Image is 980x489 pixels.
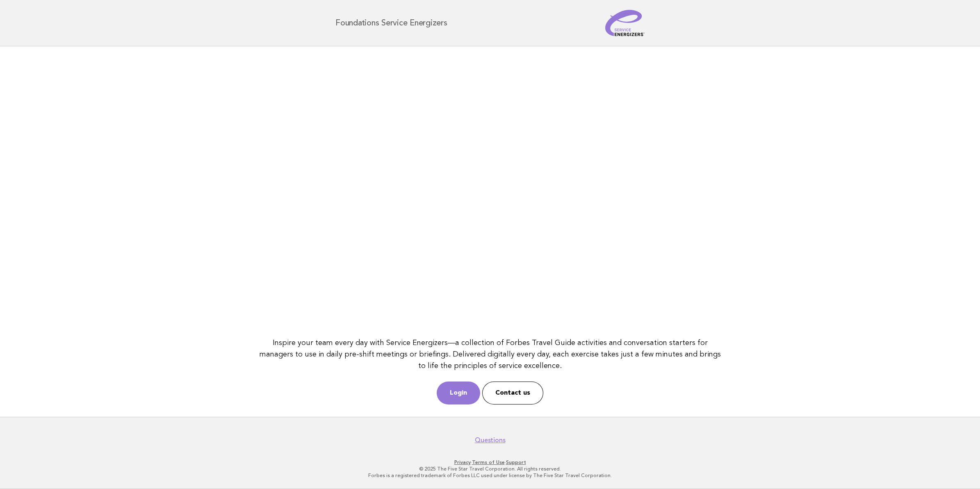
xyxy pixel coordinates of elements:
a: Login [437,382,480,404]
a: Privacy [454,459,471,465]
p: Inspire your team every day with Service Energizers—a collection of Forbes Travel Guide activitie... [255,337,725,372]
a: Support [506,459,526,465]
iframe: YouTube video player [255,59,725,323]
p: Forbes is a registered trademark of Forbes LLC used under license by The Five Star Travel Corpora... [239,472,741,479]
a: Terms of Use [472,459,505,465]
a: Contact us [482,382,543,404]
a: Questions [475,436,506,444]
p: · · [239,459,741,466]
img: Service Energizers [605,10,645,36]
h1: Foundations Service Energizers [335,19,447,27]
p: © 2025 The Five Star Travel Corporation. All rights reserved. [239,466,741,472]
